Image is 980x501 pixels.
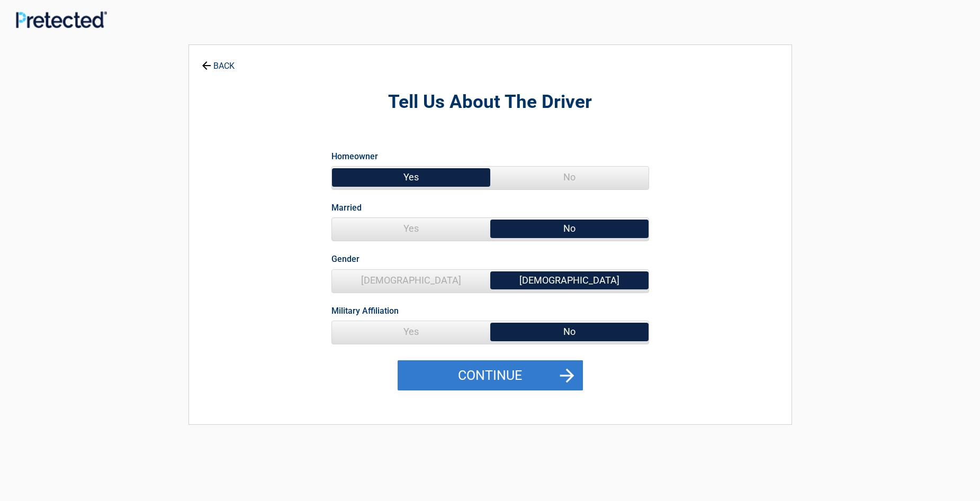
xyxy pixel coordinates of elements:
[332,167,490,188] span: Yes
[398,360,583,391] button: Continue
[490,270,649,291] span: [DEMOGRAPHIC_DATA]
[490,321,649,342] span: No
[331,252,359,266] label: Gender
[332,218,490,239] span: Yes
[331,304,399,318] label: Military Affiliation
[490,167,649,188] span: No
[332,270,490,291] span: [DEMOGRAPHIC_DATA]
[332,321,490,342] span: Yes
[331,149,378,163] label: Homeowner
[247,90,733,115] h2: Tell Us About The Driver
[331,201,362,215] label: Married
[16,11,107,28] img: Main Logo
[200,52,237,70] a: BACK
[490,218,649,239] span: No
